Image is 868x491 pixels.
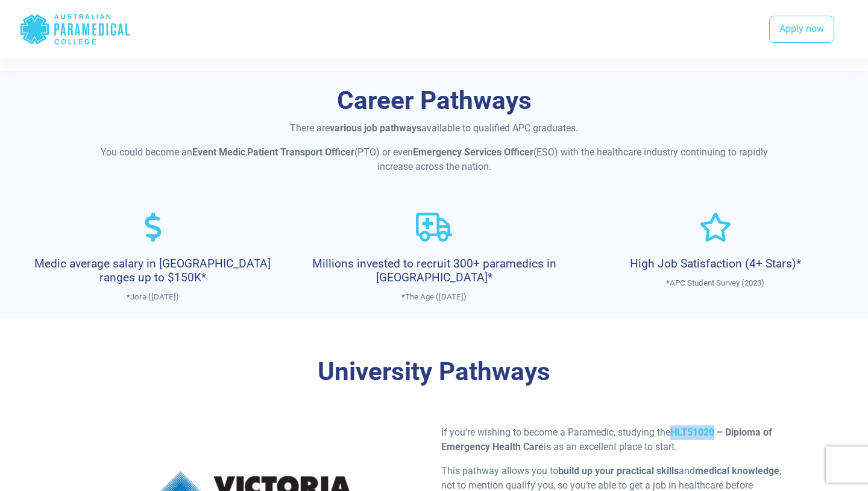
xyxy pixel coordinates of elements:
span: *APC Student Survey (2023) [666,278,764,287]
strong: various job pathways [330,122,421,134]
h4: Medic average salary in [GEOGRAPHIC_DATA] ranges up to $150K* [29,257,277,284]
p: You could become an , (PTO) or even (ESO) with the healthcare industry continuing to rapidly incr... [81,145,787,174]
span: *Jora ([DATE]) [127,292,179,301]
strong: Patient Transport Officer [247,146,354,158]
span: *The Age ([DATE]) [401,292,467,301]
p: If you’re wishing to become a Paramedic, studying the is as an excellent place to start. [441,425,787,454]
a: Apply now [769,16,834,43]
h4: High Job Satisfaction (4+ Stars)* [591,257,839,271]
strong: Event Medic [192,146,245,158]
strong: medical knowledge [695,465,779,477]
strong: Emergency Services Officer [413,146,533,158]
p: There are available to qualified APC graduates. [81,121,787,136]
strong: build up your practical skills [558,465,679,477]
h4: Millions invested to recruit 300+ paramedics in [GEOGRAPHIC_DATA]* [310,257,558,284]
h3: University Pathways [81,357,787,387]
h3: Career Pathways [81,86,787,116]
div: Australian Paramedical College [19,10,131,49]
